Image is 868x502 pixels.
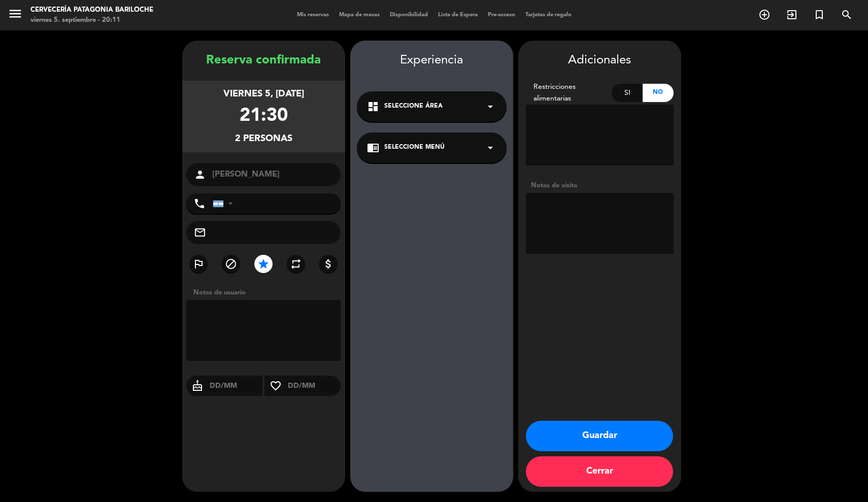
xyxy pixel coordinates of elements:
[384,143,445,153] span: Seleccione Menú
[264,380,287,392] i: favorite_border
[192,258,205,270] i: outlined_flag
[526,421,673,451] button: Guardar
[350,51,513,71] div: Experiencia
[8,6,23,25] button: menu
[526,51,674,71] div: Adicionales
[209,380,263,392] input: DD/MM
[334,12,385,18] span: Mapa de mesas
[367,101,379,113] i: dashboard
[257,258,270,270] i: star
[290,258,302,270] i: repeat
[225,258,237,270] i: block
[526,180,674,191] div: Notas de visita
[193,197,206,210] i: phone
[182,51,345,71] div: Reserva confirmada
[526,81,612,105] div: Restricciones alimentarias
[384,102,443,112] span: Seleccione Área
[758,9,771,21] i: add_circle_outline
[612,84,643,102] div: Si
[385,12,433,18] span: Disponibilidad
[194,169,206,181] i: person
[433,12,483,18] span: Lista de Espera
[223,87,304,102] div: viernes 5, [DATE]
[813,9,825,21] i: turned_in_not
[520,12,577,18] span: Tarjetas de regalo
[367,142,379,154] i: chrome_reader_mode
[30,5,153,15] div: Cervecería Patagonia Bariloche
[8,6,23,21] i: menu
[786,9,798,21] i: exit_to_app
[213,194,237,213] div: Argentina: +54
[287,380,341,392] input: DD/MM
[484,142,496,154] i: arrow_drop_down
[841,9,853,21] i: search
[186,380,209,392] i: cake
[240,102,288,131] div: 21:30
[30,15,153,25] div: viernes 5. septiembre - 20:11
[483,12,520,18] span: Pre-acceso
[484,101,496,113] i: arrow_drop_down
[292,12,334,18] span: Mis reservas
[188,287,345,298] div: Notas de usuario
[526,456,673,487] button: Cerrar
[322,258,335,270] i: attach_money
[643,84,674,102] div: No
[235,131,292,146] div: 2 personas
[194,226,206,239] i: mail_outline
